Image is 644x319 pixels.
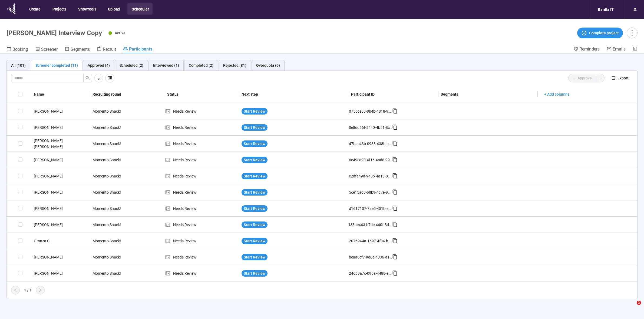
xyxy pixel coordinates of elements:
[244,141,265,147] span: Start Review
[90,187,131,197] div: Momento Snack!
[127,3,153,15] button: Scheduler
[11,62,26,68] div: All (101)
[90,220,131,230] div: Momento Snack!
[24,287,32,293] div: 1 / 1
[242,221,267,228] button: Start Review
[25,3,44,15] button: Create
[223,62,246,68] div: Rejected (81)
[41,47,58,52] span: Screener
[349,270,392,276] div: 246b9a7c-095a-4488-a7ac-3eb076ff1b95
[349,157,392,163] div: 6c49ca90-4f16-4add-99f7-e9e903896150
[165,157,240,163] div: Needs Review
[38,288,42,292] span: right
[244,108,265,114] span: Start Review
[36,286,45,294] button: right
[165,206,240,211] div: Needs Review
[244,173,265,179] span: Start Review
[48,3,70,15] button: Projects
[32,108,90,114] div: [PERSON_NAME]
[607,74,633,82] button: exportExport
[239,86,349,103] th: Next step
[104,3,124,15] button: Upload
[349,238,392,244] div: 2076944a-1697-4f04-b966-4762eb4394d2
[120,62,143,68] div: Scheduled (2)
[32,86,90,103] th: Name
[349,125,392,130] div: 0e8dd56f-5440-4b51-8cf5-92bb2e6171eb
[573,46,600,53] a: Reminders
[35,62,78,68] div: Screener completed (11)
[32,238,90,244] div: Oronza C.
[32,222,90,228] div: [PERSON_NAME]
[349,108,392,114] div: 0756ce80-8b4b-4818-9692-0be4b755dd08
[32,138,90,150] div: [PERSON_NAME] [PERSON_NAME]
[244,125,265,130] span: Start Review
[71,47,90,52] span: Segments
[165,238,240,244] div: Needs Review
[90,106,131,116] div: Momento Snack!
[349,189,392,195] div: 5ce15ad0-b8b9-4c7e-9bac-d88fe6826145
[577,28,623,38] button: Complete project
[242,254,267,260] button: Start Review
[189,62,213,68] div: Completed (2)
[165,141,240,147] div: Needs Review
[11,286,20,294] button: left
[83,74,92,82] button: search
[242,205,267,212] button: Start Review
[90,122,131,133] div: Momento Snack!
[607,46,626,53] a: Emails
[165,222,240,228] div: Needs Review
[595,4,617,15] div: Barilla IT
[153,62,179,68] div: Interviewed (1)
[90,252,131,262] div: Momento Snack!
[165,254,240,260] div: Needs Review
[626,301,639,314] iframe: Intercom live chat
[242,157,267,163] button: Start Review
[129,46,152,52] span: Participants
[123,46,152,53] a: Participants
[32,157,90,163] div: [PERSON_NAME]
[65,46,90,53] a: Segments
[628,29,636,36] span: more
[32,270,90,276] div: [PERSON_NAME]
[589,30,619,36] span: Complete project
[165,189,240,195] div: Needs Review
[242,270,267,277] button: Start Review
[244,270,265,276] span: Start Review
[242,173,267,179] button: Start Review
[627,28,638,38] button: more
[349,206,392,211] div: d1617107-7ae5-451b-ad1a-4bed906c7c20
[165,108,240,114] div: Needs Review
[244,206,265,211] span: Start Review
[349,86,438,103] th: Participant ID
[13,288,18,292] span: left
[88,62,110,68] div: Approved (4)
[244,254,265,260] span: Start Review
[165,86,240,103] th: Status
[540,90,574,99] button: + Add columns
[165,125,240,130] div: Needs Review
[165,270,240,276] div: Needs Review
[242,124,267,131] button: Start Review
[32,173,90,179] div: [PERSON_NAME]
[35,46,58,53] a: Screener
[6,46,28,53] a: Booking
[242,108,267,115] button: Start Review
[256,62,280,68] div: Overquota (0)
[617,75,629,81] span: Export
[544,91,569,97] span: + Add columns
[90,268,131,278] div: Momento Snack!
[244,157,265,163] span: Start Review
[12,47,28,52] span: Booking
[90,236,131,246] div: Momento Snack!
[612,76,615,80] span: export
[349,254,392,260] div: beaa6cf7-9d8e-4036-a126-97847973bffc
[349,173,392,179] div: e2dfa49d-9435-4a13-8247-50f4d4e21f87
[32,206,90,211] div: [PERSON_NAME]
[32,254,90,260] div: [PERSON_NAME]
[579,46,600,52] span: Reminders
[97,46,116,53] a: Recruit
[244,189,265,195] span: Start Review
[90,171,131,181] div: Momento Snack!
[349,141,392,147] div: 47bac43b-0933-438b-bc4e-d8e3bb1e309c
[349,222,392,228] div: f33ac443-b7dc-440f-8d94-4cbdc030dd1b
